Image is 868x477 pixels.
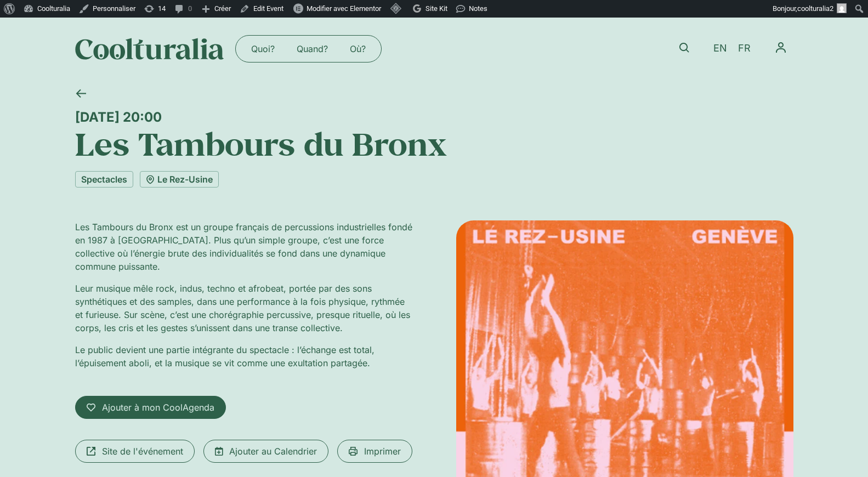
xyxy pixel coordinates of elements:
[102,401,214,414] span: Ajouter à mon CoolAgenda
[75,125,793,162] h1: Les Tambours du Bronx
[229,445,317,458] span: Ajouter au Calendrier
[708,41,733,56] a: EN
[240,40,377,58] nav: Menu
[768,35,793,60] button: Permuter le menu
[738,43,751,54] span: FR
[339,40,377,58] a: Où?
[733,41,756,56] a: FR
[203,440,328,463] a: Ajouter au Calendrier
[768,35,793,60] nav: Menu
[140,171,219,188] a: Le Rez-Usine
[797,4,833,13] span: coolturalia2
[713,43,727,54] span: EN
[75,282,412,334] p: Leur musique mêle rock, indus, techno et afrobeat, portée par des sons synthétiques et des sample...
[364,445,401,458] span: Imprimer
[75,171,133,188] a: Spectacles
[75,440,195,463] a: Site de l'événement
[240,40,286,58] a: Quoi?
[75,396,226,419] a: Ajouter à mon CoolAgenda
[102,445,183,458] span: Site de l'événement
[307,4,381,13] span: Modifier avec Elementor
[426,4,447,13] span: Site Kit
[75,343,412,370] p: Le public devient une partie intégrante du spectacle : l’échange est total, l’épuisement aboli, e...
[337,440,412,463] a: Imprimer
[75,220,412,273] p: Les Tambours du Bronx est un groupe français de percussions industrielles fondé en 1987 à [GEOGRA...
[286,40,339,58] a: Quand?
[75,109,793,125] div: [DATE] 20:00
